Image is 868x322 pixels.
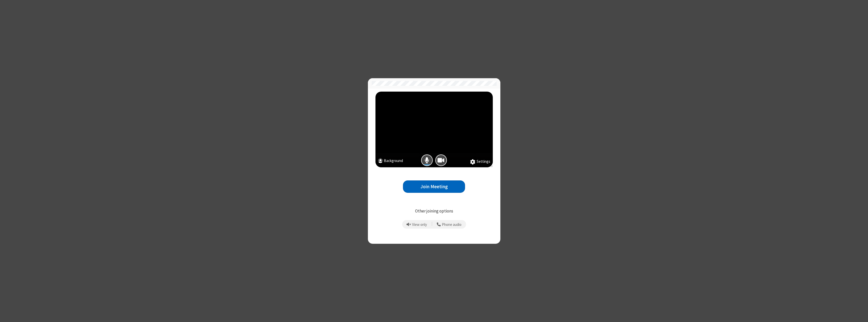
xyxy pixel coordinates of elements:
[421,154,433,166] button: Mic is on
[470,159,490,165] button: Settings
[375,208,493,214] p: Other joining options
[378,158,403,165] button: Background
[405,220,429,229] button: Prevent echo when there is already an active mic and speaker in the room.
[435,220,464,229] button: Use your phone for mic and speaker while you view the meeting on this device.
[412,223,427,227] span: View only
[435,154,447,166] button: Camera is on
[442,223,462,227] span: Phone audio
[431,221,432,228] span: |
[403,180,465,193] button: Join Meeting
